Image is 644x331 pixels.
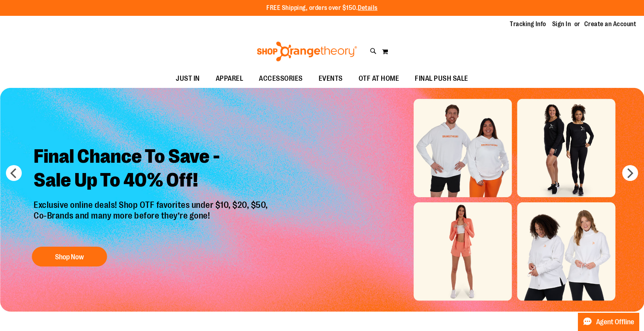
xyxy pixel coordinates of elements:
[407,70,476,88] a: FINAL PUSH SALE
[596,318,634,326] span: Agent Offline
[256,42,358,61] img: Shop Orangetheory
[351,70,407,88] a: OTF AT HOME
[259,70,303,88] span: ACCESSORIES
[578,313,639,331] button: Agent Offline
[266,4,378,13] p: FREE Shipping, orders over $150.
[28,139,276,271] a: Final Chance To Save -Sale Up To 40% Off! Exclusive online deals! Shop OTF favorites under $10, $...
[552,20,571,29] a: Sign In
[251,70,311,88] a: ACCESSORIES
[415,70,468,88] span: FINAL PUSH SALE
[311,70,351,88] a: EVENTS
[358,4,378,11] a: Details
[622,165,638,181] button: next
[168,70,208,88] a: JUST IN
[510,20,546,29] a: Tracking Info
[28,200,276,239] p: Exclusive online deals! Shop OTF favorites under $10, $20, $50, Co-Brands and many more before th...
[32,247,107,266] button: Shop Now
[359,70,399,88] span: OTF AT HOME
[176,70,200,88] span: JUST IN
[216,70,243,88] span: APPAREL
[6,165,22,181] button: prev
[208,70,251,88] a: APPAREL
[28,139,276,200] h2: Final Chance To Save - Sale Up To 40% Off!
[584,20,636,29] a: Create an Account
[319,70,343,88] span: EVENTS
